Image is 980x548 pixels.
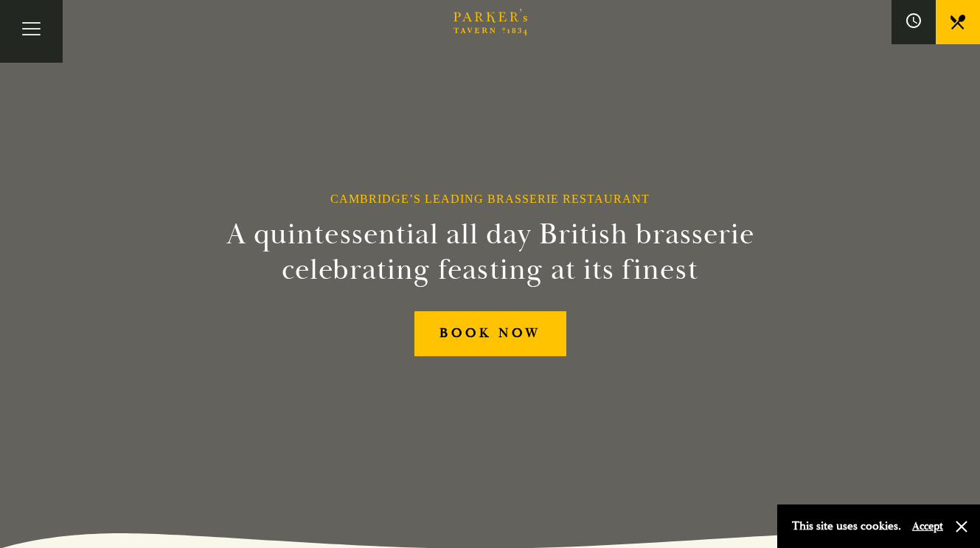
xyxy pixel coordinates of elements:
button: Close and accept [954,519,969,534]
p: This site uses cookies. [792,516,901,537]
h2: A quintessential all day British brasserie celebrating feasting at its finest [154,217,827,288]
h1: Cambridge’s Leading Brasserie Restaurant [330,192,650,206]
button: Accept [912,519,943,533]
a: BOOK NOW [414,311,566,356]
